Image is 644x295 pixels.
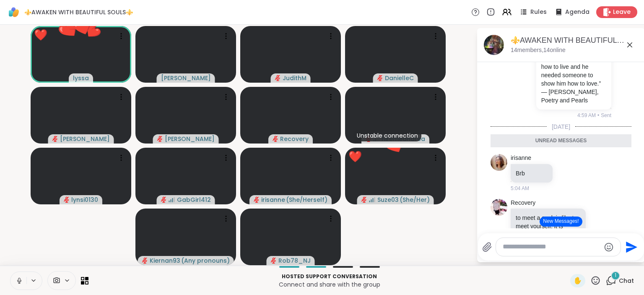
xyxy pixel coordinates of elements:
[273,136,278,142] span: audio-muted
[286,196,327,204] span: ( She/Herself )
[619,277,634,285] span: Chat
[491,134,631,148] div: Unread messages
[385,74,414,82] span: DanielleC
[377,75,383,81] span: audio-muted
[254,197,260,203] span: audio-muted
[516,169,548,178] p: Brb
[604,242,614,252] button: Emoji picker
[511,35,638,46] div: ⚜️AWAKEN WITH BEAUTIFUL SOULS⚜️, [DATE]
[24,8,133,16] span: ⚜️AWAKEN WITH BEAUTIFUL SOULS⚜️
[511,154,531,162] a: irisanne
[615,272,616,279] span: 1
[491,154,507,171] img: https://sharewell-space-live.sfo3.digitaloceanspaces.com/user-generated/be849bdb-4731-4649-82cd-d...
[400,196,430,204] span: ( She/Her )
[34,27,47,43] div: ❤️
[361,197,367,203] span: audio-muted
[516,214,581,239] p: to meet a soul, is like to meet yourself. it is recongition.
[280,135,309,143] span: Recovery
[278,256,311,265] span: Rob78_NJ
[621,238,640,256] button: Send
[353,130,421,141] div: Unstable connection
[484,35,504,55] img: ⚜️AWAKEN WITH BEAUTIFUL SOULS⚜️, Oct 14
[52,136,58,142] span: audio-muted
[565,8,589,16] span: Agenda
[71,196,98,204] span: lynsi0130
[348,149,362,165] div: ❤️
[491,199,507,216] img: https://sharewell-space-live.sfo3.digitaloceanspaces.com/user-generated/c703a1d2-29a7-4d77-aef4-3...
[65,2,101,38] button: ❤️
[377,196,399,204] span: Suze03
[181,256,230,265] span: ( Any pronouns )
[142,258,148,264] span: audio-muted
[157,136,163,142] span: audio-muted
[64,197,70,203] span: audio-muted
[7,5,21,19] img: ShareWell Logomark
[93,273,565,280] p: Hosted support conversation
[574,276,582,286] span: ✋
[161,74,211,82] span: [PERSON_NAME]
[275,75,281,81] span: audio-muted
[177,196,211,204] span: GabGirl412
[73,74,89,82] span: lyssa
[597,112,599,119] span: •
[150,256,180,265] span: Kiernan93
[511,199,535,207] a: Recovery
[511,185,529,192] span: 5:04 AM
[577,112,596,119] span: 4:59 AM
[60,135,110,143] span: [PERSON_NAME]
[540,217,582,227] button: New Messages!
[601,112,611,119] span: Sent
[283,74,306,82] span: JudithM
[511,46,566,55] p: 14 members, 14 online
[547,123,575,131] span: [DATE]
[271,258,277,264] span: audio-muted
[161,197,167,203] span: audio-muted
[503,243,600,251] textarea: Type your message
[261,196,285,204] span: irisanne
[165,135,215,143] span: [PERSON_NAME]
[613,8,631,16] span: Leave
[93,280,565,289] p: Connect and share with the group
[530,8,547,16] span: Rules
